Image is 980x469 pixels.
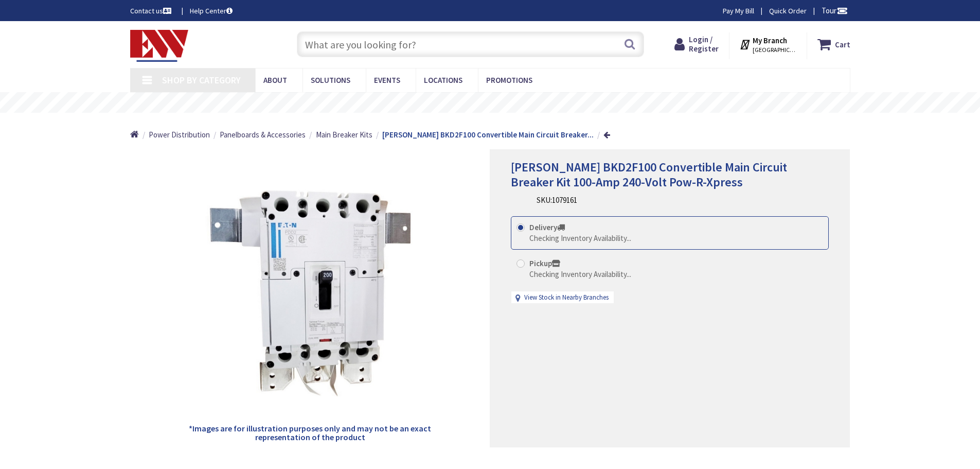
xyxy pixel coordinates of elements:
a: Pay My Bill [723,6,754,16]
span: Power Distribution [149,130,210,140]
span: Events [374,75,400,85]
strong: Pickup [529,258,560,268]
span: Main Breaker Kits [316,130,372,140]
span: Login / Register [689,34,719,54]
a: Power Distribution [149,129,210,140]
rs-layer: Free Same Day Pickup at 19 Locations [397,97,585,109]
a: Login / Register [674,35,719,54]
span: Solutions [311,75,350,85]
div: My Branch [GEOGRAPHIC_DATA], [GEOGRAPHIC_DATA] [739,35,796,54]
a: Cart [817,35,850,54]
strong: Delivery [529,222,565,232]
a: Quick Order [769,6,807,16]
div: Checking Inventory Availability... [529,233,631,244]
strong: Cart [835,35,850,54]
span: Locations [424,75,462,85]
div: SKU: [537,195,577,205]
a: View Stock in Nearby Branches [524,293,609,303]
span: Promotions [486,75,532,85]
img: Eaton BKD2F100 Convertible Main Circuit Breaker Kit 100-Amp 240-Volt Pow-R-Xpress [188,171,433,416]
span: Panelboards & Accessories [220,130,306,140]
a: Main Breaker Kits [316,129,372,140]
span: About [263,75,287,85]
a: Help Center [190,6,233,16]
h5: *Images are for illustration purposes only and may not be an exact representation of the product [188,424,433,442]
span: Shop By Category [162,74,241,86]
strong: [PERSON_NAME] BKD2F100 Convertible Main Circuit Breaker... [382,130,594,140]
span: 1079161 [552,195,577,205]
span: Tour [822,6,848,15]
a: Contact us [130,6,173,16]
input: What are you looking for? [297,31,644,57]
a: Panelboards & Accessories [220,129,306,140]
span: [GEOGRAPHIC_DATA], [GEOGRAPHIC_DATA] [753,46,796,54]
img: Electrical Wholesalers, Inc. [130,30,189,62]
span: [PERSON_NAME] BKD2F100 Convertible Main Circuit Breaker Kit 100-Amp 240-Volt Pow-R-Xpress [511,159,787,190]
div: Checking Inventory Availability... [529,269,631,280]
strong: My Branch [753,36,787,45]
